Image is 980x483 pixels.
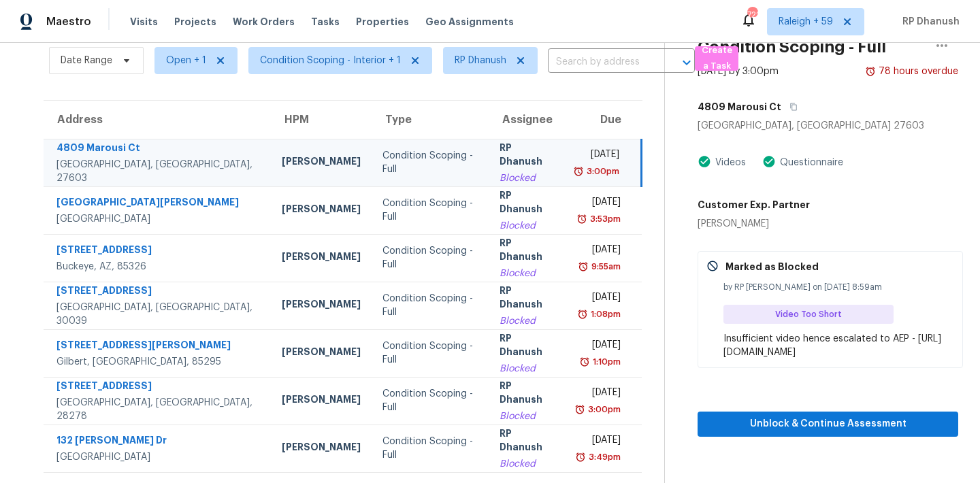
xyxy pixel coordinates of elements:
p: Marked as Blocked [725,260,819,273]
div: Blocked [500,171,554,185]
div: Gilbert, [GEOGRAPHIC_DATA], 85295 [56,355,260,369]
div: [STREET_ADDRESS][PERSON_NAME] [56,338,260,355]
img: Overdue Alarm Icon [579,355,590,369]
div: Videos [711,156,746,169]
th: Address [44,101,271,139]
div: Condition Scoping - Full [382,435,477,462]
div: RP Dhanush [500,236,554,267]
div: [DATE] [575,338,620,355]
div: 78 hours overdue [876,65,958,78]
div: 4809 Marousi Ct [56,141,260,158]
div: 3:00pm [585,403,621,416]
div: RP Dhanush [500,284,554,314]
div: Condition Scoping - Full [382,149,477,176]
div: [STREET_ADDRESS] [56,284,260,301]
span: Open + 1 [166,54,206,67]
span: Video Too Short [775,307,847,321]
div: 132 [PERSON_NAME] Dr [56,433,260,450]
div: [PERSON_NAME] [282,345,361,362]
div: [STREET_ADDRESS] [56,379,260,396]
div: [GEOGRAPHIC_DATA] [56,212,260,226]
img: Artifact Present Icon [698,154,711,169]
div: 1:10pm [590,355,621,369]
div: [DATE] [575,386,620,403]
div: Blocked [500,457,554,471]
button: Unblock & Continue Assessment [698,412,958,437]
div: by RP [PERSON_NAME] on [DATE] 8:59am [723,280,954,294]
div: [DATE] by 3:00pm [698,65,779,78]
div: [GEOGRAPHIC_DATA], [GEOGRAPHIC_DATA] 27603 [698,119,958,133]
span: Raleigh + 59 [779,15,833,29]
div: [PERSON_NAME] [282,250,361,267]
div: 722 [747,8,757,22]
img: Overdue Alarm Icon [573,165,584,178]
img: Gray Cancel Icon [706,260,719,272]
div: Condition Scoping - Full [382,244,477,271]
div: [DATE] [575,195,620,212]
div: RP Dhanush [500,188,554,219]
div: Condition Scoping - Full [382,339,477,367]
div: Condition Scoping - Full [382,197,477,224]
span: Condition Scoping - Interior + 1 [260,54,401,67]
div: [DATE] [575,290,620,307]
div: Questionnaire [776,156,843,169]
th: Assignee [489,101,565,139]
span: RP Dhanush [455,54,506,67]
div: 3:53pm [587,212,621,226]
div: [STREET_ADDRESS] [56,243,260,260]
div: Insufficient video hence escalated to AEP - [URL][DOMAIN_NAME] [723,332,954,359]
span: Visits [130,15,158,29]
div: RP Dhanush [500,141,554,171]
input: Search by address [548,52,657,73]
div: 1:08pm [588,307,621,321]
img: Overdue Alarm Icon [574,403,585,416]
div: [DATE] [575,243,620,260]
th: Due [564,101,641,139]
img: Overdue Alarm Icon [576,212,587,226]
div: [PERSON_NAME] [282,297,361,314]
div: Blocked [500,267,554,280]
span: Create a Task [702,43,732,74]
img: Overdue Alarm Icon [865,65,876,78]
div: [GEOGRAPHIC_DATA][PERSON_NAME] [56,195,260,212]
div: 3:49pm [586,450,621,464]
div: 9:55am [589,260,621,273]
div: Blocked [500,219,554,233]
th: Type [372,101,488,139]
img: Overdue Alarm Icon [577,307,588,321]
h5: 4809 Marousi Ct [698,100,781,114]
div: 3:00pm [584,165,619,178]
div: [PERSON_NAME] [282,202,361,219]
div: [GEOGRAPHIC_DATA], [GEOGRAPHIC_DATA], 27603 [56,158,260,185]
h2: Condition Scoping - Full [698,40,886,54]
div: RP Dhanush [500,331,554,362]
div: [GEOGRAPHIC_DATA] [56,450,260,464]
div: Blocked [500,314,554,328]
span: Maestro [46,15,91,29]
span: Work Orders [233,15,295,29]
span: RP Dhanush [897,15,960,29]
div: [GEOGRAPHIC_DATA], [GEOGRAPHIC_DATA], 28278 [56,396,260,423]
img: Overdue Alarm Icon [575,450,586,464]
div: Condition Scoping - Full [382,292,477,319]
div: RP Dhanush [500,427,554,457]
div: Blocked [500,410,554,423]
th: HPM [271,101,372,139]
div: Blocked [500,362,554,376]
span: Geo Assignments [425,15,514,29]
div: [DATE] [575,433,620,450]
div: [PERSON_NAME] [698,217,810,231]
span: Projects [174,15,216,29]
div: RP Dhanush [500,379,554,410]
span: Unblock & Continue Assessment [708,416,947,433]
button: Create a Task [695,46,738,71]
span: Tasks [311,17,340,27]
div: Condition Scoping - Full [382,387,477,414]
div: [PERSON_NAME] [282,154,361,171]
img: Overdue Alarm Icon [578,260,589,273]
div: Buckeye, AZ, 85326 [56,260,260,273]
div: [DATE] [575,148,619,165]
span: Date Range [61,54,112,67]
span: Properties [356,15,409,29]
button: Open [677,53,696,72]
